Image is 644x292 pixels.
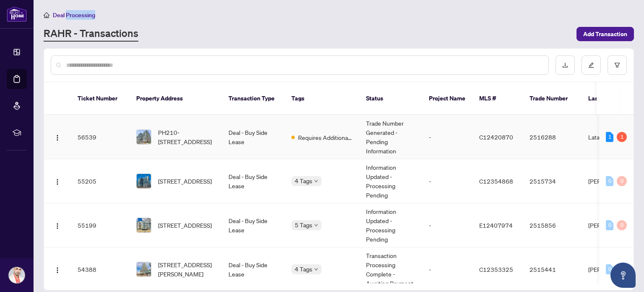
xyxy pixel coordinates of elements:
[523,115,582,159] td: 2516288
[610,263,636,288] button: Open asap
[582,55,601,75] button: edit
[44,26,138,42] a: RAHR - Transactions
[606,176,613,186] div: 0
[359,159,422,203] td: Information Updated - Processing Pending
[422,82,473,115] th: Project Name
[359,247,422,292] td: Transaction Processing Complete - Awaiting Payment
[314,267,318,271] span: down
[71,115,130,159] td: 56539
[359,115,422,159] td: Trade Number Generated - Pending Information
[222,82,285,115] th: Transaction Type
[562,62,568,68] span: download
[479,221,513,229] span: E12407974
[285,82,359,115] th: Tags
[588,62,594,68] span: edit
[53,11,95,19] span: Deal Processing
[295,220,312,230] span: 5 Tags
[54,179,61,185] img: Logo
[51,174,64,188] button: Logo
[617,176,627,186] div: 0
[222,203,285,247] td: Deal - Buy Side Lease
[71,82,130,115] th: Ticket Number
[359,82,422,115] th: Status
[617,220,627,230] div: 0
[130,82,222,115] th: Property Address
[158,176,212,186] span: [STREET_ADDRESS]
[71,203,130,247] td: 55199
[137,174,151,188] img: thumbnail-img
[158,260,215,279] span: [STREET_ADDRESS][PERSON_NAME]
[479,177,513,185] span: C12354868
[51,130,64,144] button: Logo
[523,203,582,247] td: 2515856
[222,159,285,203] td: Deal - Buy Side Lease
[617,132,627,142] div: 1
[479,133,513,141] span: C12420870
[422,115,473,159] td: -
[614,62,620,68] span: filter
[295,264,312,274] span: 4 Tags
[314,223,318,227] span: down
[583,27,627,41] span: Add Transaction
[54,223,61,229] img: Logo
[54,267,61,274] img: Logo
[51,263,64,276] button: Logo
[51,218,64,232] button: Logo
[137,130,151,144] img: thumbnail-img
[314,179,318,183] span: down
[523,82,582,115] th: Trade Number
[422,247,473,292] td: -
[422,159,473,203] td: -
[44,12,49,18] span: home
[608,55,627,75] button: filter
[295,176,312,186] span: 4 Tags
[158,221,212,230] span: [STREET_ADDRESS]
[523,159,582,203] td: 2515734
[54,134,61,141] img: Logo
[222,247,285,292] td: Deal - Buy Side Lease
[556,55,575,75] button: download
[298,133,353,142] span: Requires Additional Docs
[71,159,130,203] td: 55205
[7,6,27,22] img: logo
[71,247,130,292] td: 54388
[137,262,151,276] img: thumbnail-img
[606,220,613,230] div: 0
[158,128,215,146] span: PH210-[STREET_ADDRESS]
[606,264,613,274] div: 0
[473,82,523,115] th: MLS #
[9,267,25,283] img: Profile Icon
[576,27,634,41] button: Add Transaction
[523,247,582,292] td: 2515441
[422,203,473,247] td: -
[137,218,151,232] img: thumbnail-img
[479,266,513,273] span: C12353325
[222,115,285,159] td: Deal - Buy Side Lease
[606,132,613,142] div: 1
[359,203,422,247] td: Information Updated - Processing Pending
